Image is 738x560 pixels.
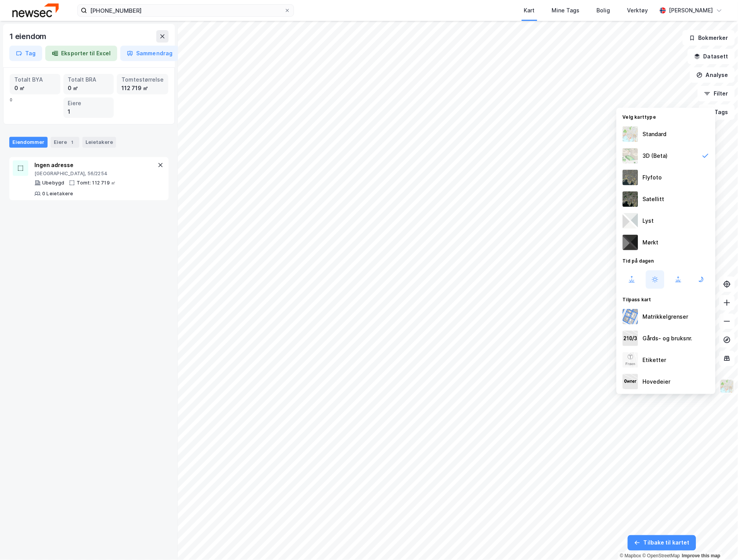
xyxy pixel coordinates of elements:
[121,84,164,92] div: 112 719 ㎡
[68,75,109,84] div: Totalt BRA
[690,67,735,83] button: Analyse
[623,191,638,207] img: 9k=
[77,180,116,186] div: Tomt: 112 719 ㎡
[34,171,156,177] div: [GEOGRAPHIC_DATA], 56/2254
[627,6,648,15] div: Verktøy
[42,191,73,197] div: 0 Leietakere
[642,553,680,559] a: OpenStreetMap
[623,170,638,185] img: Z
[10,74,168,118] div: 0
[82,137,116,148] div: Leietakere
[643,355,666,365] div: Etiketter
[68,138,76,146] div: 1
[682,553,721,559] a: Improve this map
[620,553,641,559] a: Mapbox
[14,84,56,92] div: 0 ㎡
[669,6,713,15] div: [PERSON_NAME]
[623,331,638,346] img: cadastreKeys.547ab17ec502f5a4ef2b.jpeg
[14,75,56,84] div: Totalt BYA
[9,46,42,61] button: Tag
[87,5,284,16] input: Søk på adresse, matrikkel, gårdeiere, leietakere eller personer
[643,216,654,225] div: Lyst
[699,523,738,560] iframe: Chat Widget
[623,235,638,250] img: nCdM7BzjoCAAAAAElFTkSuQmCC
[688,49,735,64] button: Datasett
[617,109,716,123] div: Velg karttype
[623,309,638,324] img: cadastreBorders.cfe08de4b5ddd52a10de.jpeg
[12,3,59,17] img: newsec-logo.f6e21ccffca1b3a03d2d.png
[9,30,48,43] div: 1 eiendom
[643,238,659,247] div: Mørkt
[643,173,662,182] div: Flyfoto
[9,137,48,148] div: Eiendommer
[720,379,735,394] img: Z
[643,312,688,321] div: Matrikkelgrenser
[45,46,117,61] button: Eksporter til Excel
[68,84,109,92] div: 0 ㎡
[623,374,638,389] img: majorOwner.b5e170eddb5c04bfeeff.jpeg
[698,86,735,101] button: Filter
[643,334,693,343] div: Gårds- og bruksnr.
[120,46,179,61] button: Sammendrag
[623,352,638,368] img: Z
[51,137,79,148] div: Eiere
[68,99,109,108] div: Eiere
[643,195,665,204] div: Satellitt
[628,535,696,551] button: Tilbake til kartet
[34,160,156,170] div: Ingen adresse
[699,523,738,560] div: Kontrollprogram for chat
[121,75,164,84] div: Tomtestørrelse
[524,6,535,15] div: Kart
[643,151,668,160] div: 3D (Beta)
[597,6,610,15] div: Bolig
[617,253,716,267] div: Tid på dagen
[552,6,580,15] div: Mine Tags
[42,180,64,186] div: Ubebygd
[643,377,671,386] div: Hovedeier
[683,30,735,46] button: Bokmerker
[623,213,638,229] img: luj3wr1y2y3+OchiMxRmMxRlscgabnMEmZ7DJGWxyBpucwSZnsMkZbHIGm5zBJmewyRlscgabnMEmZ7DJGWxyBpucwSZnsMkZ...
[623,126,638,142] img: Z
[68,108,109,116] div: 1
[699,104,735,120] button: Tags
[617,292,716,306] div: Tilpass kart
[623,148,638,164] img: Z
[643,130,667,139] div: Standard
